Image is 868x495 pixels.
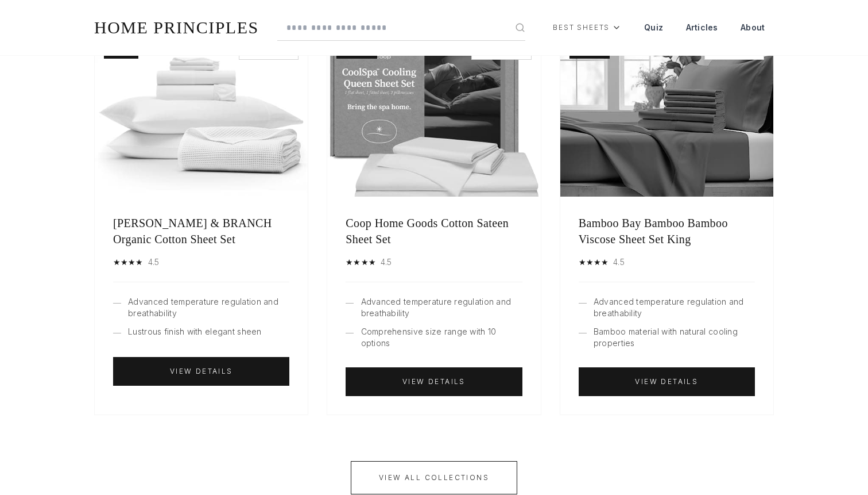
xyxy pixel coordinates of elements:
[346,367,522,396] div: View Details
[594,296,755,319] span: Advanced temperature regulation and breathability
[94,30,308,415] a: BOLL & BRANCH Organic Cotton Sheet Set-5%Top Pick[PERSON_NAME] & BRANCH Organic Cotton Sheet Set★...
[113,297,121,309] span: —
[351,461,517,494] a: View All Collections
[381,256,392,268] span: 4.5
[327,30,541,415] a: Coop Home Goods Cotton Sateen Sheet Set-20%Top PickCoop Home Goods Cotton Sateen Sheet Set★★★★4.5...
[113,215,289,247] h3: [PERSON_NAME] & BRANCH Organic Cotton Sheet Set
[579,215,755,247] h3: Bamboo Bay Bamboo Bamboo Viscose Sheet Set King
[128,296,289,319] span: Advanced temperature regulation and breathability
[594,326,755,349] span: Bamboo material with natural cooling properties
[560,31,773,197] img: Bamboo Bay Bamboo Bamboo Viscose Sheet Set King
[731,14,774,41] a: About
[113,357,289,386] div: View Details
[677,14,727,41] a: Articles
[361,326,522,349] span: Comprehensive size range with 10 options
[579,327,587,339] span: —
[346,297,354,309] span: —
[346,256,376,268] div: ★★★★
[635,14,672,41] a: Quiz
[113,327,121,339] span: —
[94,18,259,37] a: HOME PRINCIPLES
[113,256,144,268] div: ★★★★
[327,31,540,197] img: Coop Home Goods Cotton Sateen Sheet Set
[361,296,522,319] span: Advanced temperature regulation and breathability
[579,256,609,268] div: ★★★★
[346,327,354,339] span: —
[579,297,587,309] span: —
[148,256,159,268] span: 4.5
[346,215,522,247] h3: Coop Home Goods Cotton Sateen Sheet Set
[128,326,262,337] span: Lustrous finish with elegant sheen
[95,31,308,197] img: BOLL & BRANCH Organic Cotton Sheet Set
[544,14,630,41] div: Best Sheets
[613,256,624,268] span: 4.5
[560,30,774,415] a: Bamboo Bay Bamboo Bamboo Viscose Sheet Set King-38%Top PickBamboo Bay Bamboo Bamboo Viscose Sheet...
[579,367,755,396] div: View Details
